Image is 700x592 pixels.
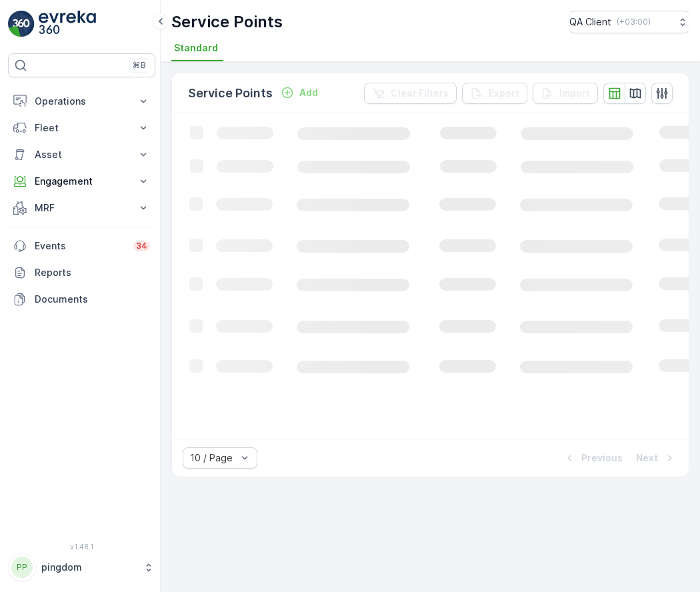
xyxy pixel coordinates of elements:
p: pingdom [41,561,137,574]
a: Events34 [8,233,155,259]
p: Service Points [171,11,283,33]
p: Fleet [35,121,129,135]
p: Reports [35,266,150,279]
p: Service Points [188,84,273,103]
button: MRF [8,195,155,221]
p: Operations [35,95,129,108]
a: Reports [8,259,155,286]
button: Asset [8,141,155,168]
button: PPpingdom [8,553,155,581]
p: Clear Filters [391,87,449,100]
img: logo_light-DOdMpM7g.png [39,11,96,37]
button: Next [635,450,678,466]
button: Previous [561,450,624,466]
p: Previous [581,451,623,465]
div: PP [11,557,33,578]
img: logo [8,11,35,37]
button: Import [533,83,598,104]
p: Documents [35,293,150,306]
button: Export [462,83,527,104]
button: QA Client(+03:00) [569,11,689,33]
p: Events [35,239,125,253]
button: Clear Filters [364,83,457,104]
p: Export [489,87,519,100]
p: QA Client [569,15,611,29]
p: Import [559,87,590,100]
button: Add [275,85,323,101]
p: Add [299,86,318,99]
button: Operations [8,88,155,115]
a: Documents [8,286,155,313]
span: Standard [174,41,218,55]
p: MRF [35,201,129,215]
button: Engagement [8,168,155,195]
button: Fleet [8,115,155,141]
p: Engagement [35,175,129,188]
p: Next [636,451,658,465]
p: ( +03:00 ) [617,17,651,27]
p: ⌘B [133,60,146,71]
span: v 1.48.1 [8,543,155,551]
p: Asset [35,148,129,161]
p: 34 [136,241,147,251]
